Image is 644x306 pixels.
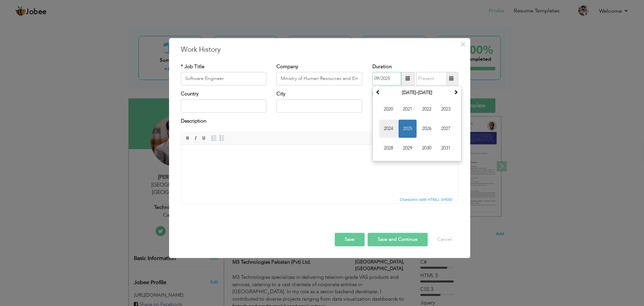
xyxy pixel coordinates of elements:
span: Characters (with HTML): 0/4000 [398,196,454,203]
span: 2027 [437,120,455,138]
span: Previous Decade [376,90,380,94]
input: From [372,72,401,85]
label: City [276,90,285,97]
th: Select Decade [382,88,452,98]
a: Bold [184,134,192,142]
a: Underline [200,134,208,142]
span: 2031 [437,139,455,157]
a: Italic [192,134,200,142]
label: Description [181,118,206,125]
label: Country [181,90,199,97]
label: Company [276,63,298,70]
span: 2023 [437,100,455,118]
span: × [460,38,466,50]
span: 2026 [418,120,436,138]
button: Save and Continue [368,233,428,246]
span: 2028 [379,139,397,157]
h3: Work History [181,45,459,55]
iframe: Rich Text Editor, workEditor [181,145,458,195]
a: Insert/Remove Numbered List [210,134,218,142]
label: * Job Title [181,63,204,70]
a: Insert/Remove Bulleted List [218,134,226,142]
button: Cancel [431,233,459,246]
span: 2024 [379,120,397,138]
span: 2022 [418,100,436,118]
span: 2021 [398,100,417,118]
span: 2030 [418,139,436,157]
span: 2029 [398,139,417,157]
span: 2020 [379,100,397,118]
button: Save [335,233,365,246]
label: Duration [372,63,392,70]
span: Next Decade [453,90,458,94]
div: Statistics [398,196,454,203]
input: Present [416,72,447,85]
span: 2025 [398,120,417,138]
button: Close [458,39,469,50]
